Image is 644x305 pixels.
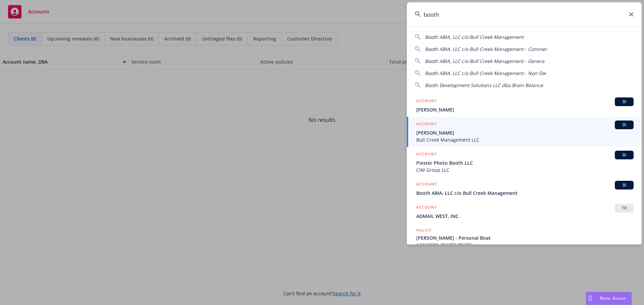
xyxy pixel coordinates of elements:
[425,34,524,40] span: Booth ABIA, LLC c/o Bull Creek Management
[416,159,634,166] span: Pixster Photo Booth LLC
[618,122,631,128] span: BI
[416,241,634,248] span: A3119388, [DATE]-[DATE]
[416,136,634,143] span: Bull Creek Management LLC
[416,121,437,129] h5: ACCOUNT
[586,292,594,305] div: Drag to move
[618,205,631,211] span: TR
[407,94,642,117] a: ACCOUNTBI[PERSON_NAME]
[407,200,642,223] a: ACCOUNTTRADMAIL WEST, INC.
[416,106,634,113] span: [PERSON_NAME]
[586,292,632,305] button: Nova Assist
[618,182,631,188] span: BI
[416,204,437,212] h5: ACCOUNT
[407,117,642,147] a: ACCOUNTBI[PERSON_NAME]Bull Creek Management LLC
[416,166,634,173] span: CIM Group LLC
[407,177,642,200] a: ACCOUNTBIBooth ABIA, LLC c/o Bull Creek Management
[416,181,437,189] h5: ACCOUNT
[407,2,642,26] input: Search...
[600,295,626,301] span: Nova Assist
[618,152,631,158] span: BI
[416,227,432,234] h5: POLICY
[425,82,543,88] span: Booth Development Solutions LLC dba Brain Balance
[425,70,546,76] span: Booth ABIA, LLC c/o Bull Creek Management - Non Ow
[407,147,642,177] a: ACCOUNTBIPixster Photo Booth LLCCIM Group LLC
[416,213,634,220] span: ADMAIL WEST, INC.
[416,151,437,159] h5: ACCOUNT
[416,234,634,241] span: [PERSON_NAME] - Personal Boat
[407,223,642,252] a: POLICY[PERSON_NAME] - Personal BoatA3119388, [DATE]-[DATE]
[416,97,437,105] h5: ACCOUNT
[425,58,544,64] span: Booth ABIA, LLC c/o Bull Creek Management - Genera
[416,189,634,197] span: Booth ABIA, LLC c/o Bull Creek Management
[416,129,634,136] span: [PERSON_NAME]
[618,99,631,105] span: BI
[425,46,547,52] span: Booth ABIA, LLC c/o Bull Creek Management - Commer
